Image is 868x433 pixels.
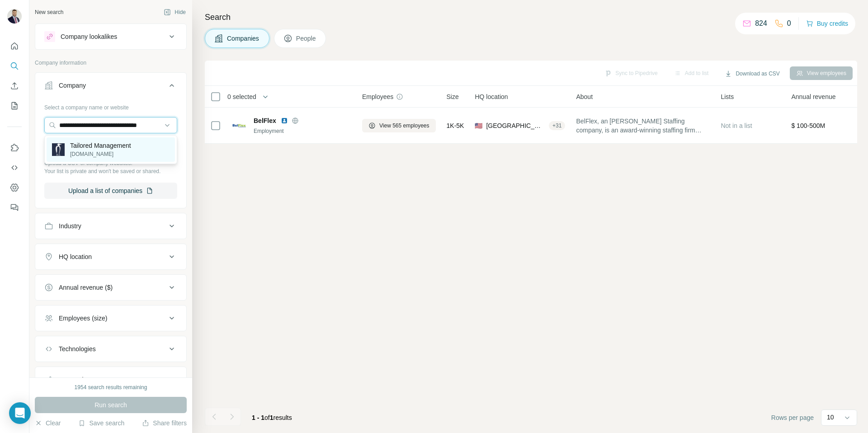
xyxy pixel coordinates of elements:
[35,419,61,428] button: Clear
[379,122,429,130] span: View 565 employees
[7,38,22,54] button: Quick start
[576,117,710,135] span: BelFlex, an [PERSON_NAME] Staffing company, is an award-winning staffing firm focused on the ligh...
[142,419,187,428] button: Share filters
[7,98,22,114] button: My lists
[44,167,177,175] p: Your list is private and won't be saved or shared.
[70,150,131,158] p: [DOMAIN_NAME]
[718,67,786,80] button: Download as CSV
[254,127,351,135] div: Employment
[281,117,288,124] img: LinkedIn logo
[35,75,186,100] button: Company
[59,221,81,231] div: Industry
[70,141,131,150] p: Tailored Management
[35,8,63,16] div: New search
[771,413,814,422] span: Rows per page
[78,419,124,428] button: Save search
[9,402,31,424] div: Open Intercom Messenger
[806,17,848,30] button: Buy credits
[827,413,834,422] p: 10
[7,160,22,176] button: Use Surfe API
[61,32,117,41] div: Company lookalikes
[227,92,256,101] span: 0 selected
[362,119,436,132] button: View 565 employees
[7,9,22,24] img: Avatar
[44,100,177,112] div: Select a company name or website
[35,215,186,237] button: Industry
[7,140,22,156] button: Use Surfe on LinkedIn
[7,78,22,94] button: Enrich CSV
[59,252,92,261] div: HQ location
[787,18,791,29] p: 0
[252,414,292,421] span: results
[35,59,187,67] p: Company information
[270,414,274,421] span: 1
[576,92,593,101] span: About
[791,122,825,129] span: $ 100-500M
[721,122,752,129] span: Not in a list
[264,414,270,421] span: of
[254,116,276,125] span: BelFlex
[549,122,565,130] div: + 31
[35,26,186,47] button: Company lookalikes
[721,92,734,101] span: Lists
[44,183,177,199] button: Upload a list of companies
[227,34,260,43] span: Companies
[35,338,186,360] button: Technologies
[35,307,186,329] button: Employees (size)
[447,92,459,101] span: Size
[59,344,96,353] div: Technologies
[755,18,767,29] p: 824
[59,81,86,90] div: Company
[59,283,113,292] div: Annual revenue ($)
[791,92,835,101] span: Annual revenue
[447,121,464,130] span: 1K-5K
[205,11,857,24] h4: Search
[52,143,65,156] img: Tailored Management
[475,92,508,101] span: HQ location
[59,314,107,323] div: Employees (size)
[362,92,393,101] span: Employees
[157,5,192,19] button: Hide
[296,34,317,43] span: People
[232,118,246,133] img: Logo of BelFlex
[59,375,86,384] div: Keywords
[75,383,147,391] div: 1954 search results remaining
[252,414,264,421] span: 1 - 1
[7,58,22,74] button: Search
[7,179,22,196] button: Dashboard
[35,369,186,391] button: Keywords
[35,246,186,268] button: HQ location
[35,277,186,298] button: Annual revenue ($)
[7,199,22,216] button: Feedback
[486,121,545,130] span: [GEOGRAPHIC_DATA], [US_STATE]
[475,121,482,130] span: 🇺🇸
